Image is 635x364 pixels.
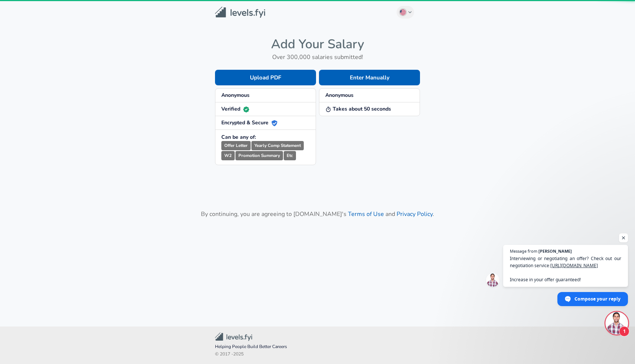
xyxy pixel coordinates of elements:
[221,141,251,150] small: Offer Letter
[215,70,316,85] button: Upload PDF
[284,151,296,160] small: Etc
[221,105,249,112] strong: Verified
[606,312,628,334] div: Open chat
[619,326,629,337] span: 1
[235,151,283,160] small: Promotion Summary
[215,332,252,341] img: Levels.fyi Community
[510,249,537,253] span: Message from
[397,210,433,218] a: Privacy Policy
[325,105,391,112] strong: Takes about 50 seconds
[348,210,384,218] a: Terms of Use
[215,351,420,358] span: © 2017 - 2025
[221,92,250,99] strong: Anonymous
[510,255,621,283] span: Interviewing or negotiating an offer? Check out our negotiation service: Increase in your offer g...
[221,119,277,126] strong: Encrypted & Secure
[215,52,420,62] h6: Over 300,000 salaries submitted!
[215,36,420,52] h4: Add Your Salary
[574,292,621,305] span: Compose your reply
[538,249,572,253] span: [PERSON_NAME]
[215,343,420,351] span: Helping People Build Better Careers
[215,7,265,18] img: Levels.fyi
[221,151,235,160] small: W2
[397,6,414,19] button: English (US)
[400,9,406,15] img: English (US)
[319,70,420,85] button: Enter Manually
[251,141,304,150] small: Yearly Comp Statement
[325,92,354,99] strong: Anonymous
[221,134,256,141] strong: Can be any of:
